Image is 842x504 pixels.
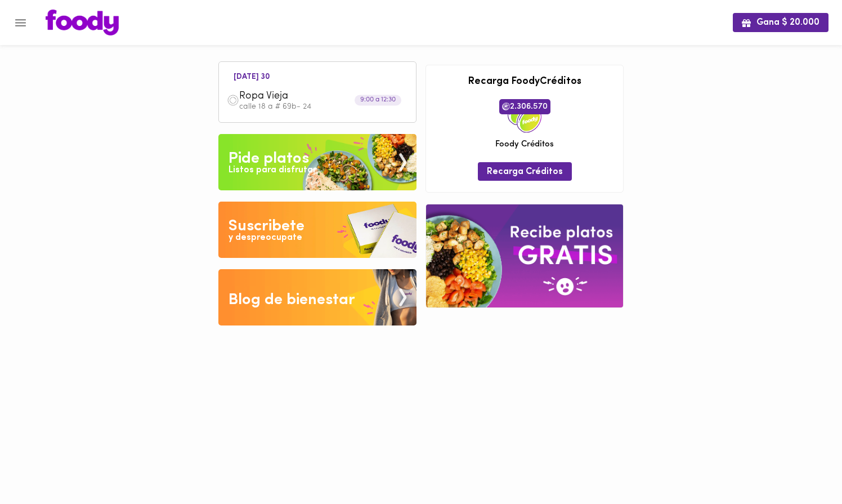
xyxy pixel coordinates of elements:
[426,204,623,307] img: referral-banner.png
[229,148,309,170] div: Pide platos
[499,99,550,114] span: 2.306.570
[435,77,615,88] h3: Recarga FoodyCréditos
[229,231,302,244] div: y despreocupate
[239,90,369,103] span: Ropa Vieja
[742,17,819,28] span: Gana $ 20.000
[508,99,541,133] img: credits-package.png
[218,269,416,325] img: Blog de bienestar
[229,215,304,238] div: Suscribete
[777,439,831,493] iframe: Messagebird Livechat Widget
[46,10,119,35] img: logo.png
[355,95,401,106] div: 9:00 a 12:30
[227,94,239,106] img: dish.png
[218,202,416,258] img: Disfruta bajar de peso
[239,103,408,111] p: calle 18 a # 69b- 24
[225,70,279,81] li: [DATE] 30
[495,139,554,150] span: Foody Créditos
[478,162,572,181] button: Recarga Créditos
[502,102,510,110] img: foody-creditos.png
[229,164,316,177] div: Listos para disfrutar
[229,289,355,311] div: Blog de bienestar
[218,134,416,190] img: Pide un Platos
[487,167,563,177] span: Recarga Créditos
[7,9,34,37] button: Menu
[733,13,828,32] button: Gana $ 20.000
